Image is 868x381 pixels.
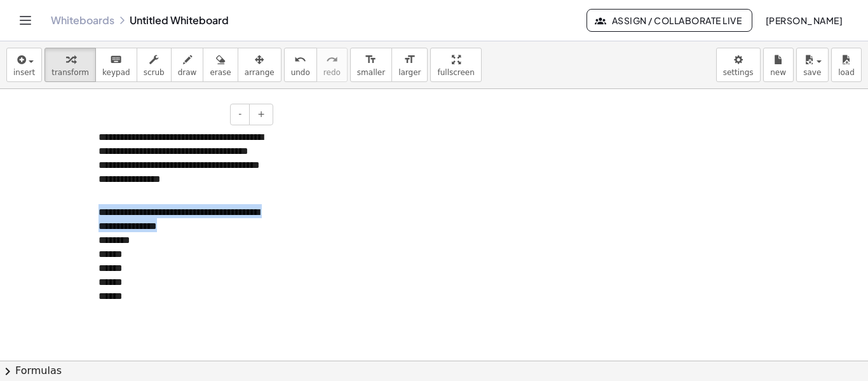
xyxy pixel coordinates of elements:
button: + [249,104,273,125]
button: Toggle navigation [15,10,36,31]
span: new [770,68,786,77]
i: undo [294,52,306,67]
button: format_sizelarger [391,48,428,82]
button: arrange [238,48,281,82]
button: scrub [137,48,172,82]
span: settings [723,68,754,77]
span: [PERSON_NAME] [765,15,843,26]
i: format_size [365,52,377,67]
a: Whiteboards [51,14,114,27]
button: redoredo [316,48,348,82]
span: transform [51,68,89,77]
i: redo [326,52,338,67]
span: load [838,68,855,77]
button: new [763,48,794,82]
i: keyboard [110,52,122,67]
button: keyboardkeypad [95,48,137,82]
span: redo [323,68,341,77]
span: fullscreen [437,68,474,77]
button: draw [171,48,204,82]
span: insert [13,68,35,77]
span: erase [210,68,231,77]
span: undo [291,68,310,77]
button: [PERSON_NAME] [755,9,853,32]
span: draw [178,68,197,77]
span: Assign / Collaborate Live [597,15,742,26]
button: Assign / Collaborate Live [587,9,752,32]
span: smaller [357,68,385,77]
span: arrange [245,68,275,77]
button: load [831,48,862,82]
button: insert [6,48,42,82]
button: transform [44,48,96,82]
span: - [238,109,241,119]
button: save [796,48,829,82]
button: format_sizesmaller [350,48,392,82]
button: fullscreen [430,48,481,82]
span: + [257,109,265,119]
button: erase [203,48,238,82]
button: undoundo [284,48,317,82]
span: scrub [144,68,165,77]
i: format_size [403,52,416,67]
button: settings [716,48,761,82]
span: save [803,68,821,77]
span: keypad [102,68,130,77]
button: - [230,104,250,125]
span: larger [398,68,421,77]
